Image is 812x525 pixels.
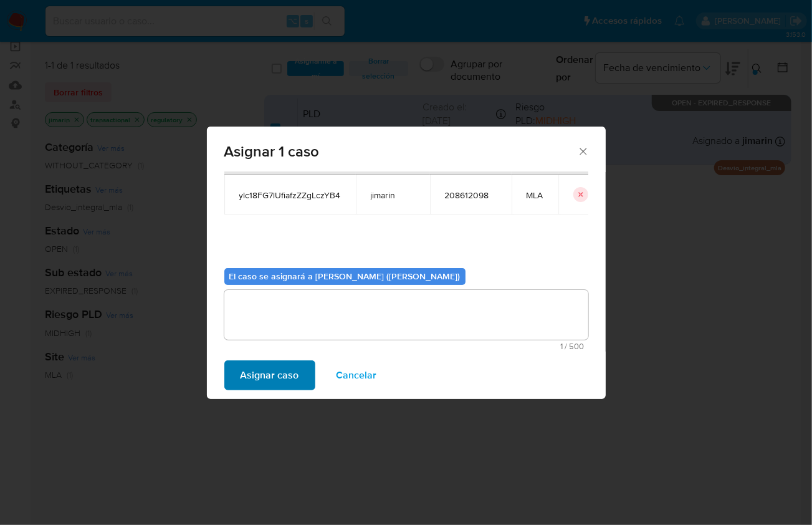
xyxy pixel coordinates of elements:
span: jimarin [371,190,415,201]
span: ylc18FG7lUfiafzZZgLczYB4 [239,190,341,201]
span: Cancelar [337,362,377,389]
span: Máximo 500 caracteres [228,342,585,350]
div: assign-modal [207,127,606,399]
button: Cancelar [320,360,393,390]
span: 208612098 [445,190,497,201]
b: El caso se asignará a [PERSON_NAME] ([PERSON_NAME]) [229,270,461,282]
span: Asignar 1 caso [224,144,578,159]
button: Asignar caso [224,360,315,390]
button: Cerrar ventana [577,145,588,157]
button: icon-button [573,187,588,202]
span: Asignar caso [241,362,299,389]
span: MLA [527,190,543,201]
